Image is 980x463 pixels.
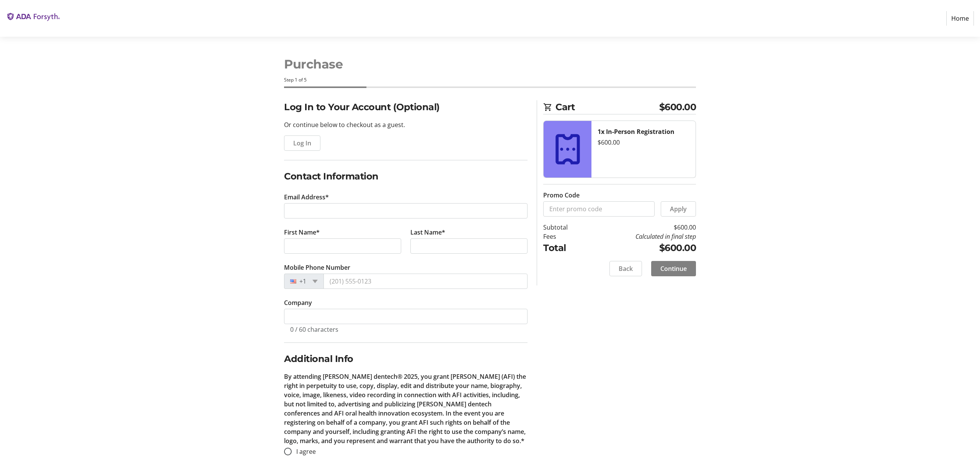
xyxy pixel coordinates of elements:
span: Log In [293,139,311,148]
button: Log In [284,135,320,151]
a: Home [946,11,974,26]
p: Or continue below to checkout as a guest. [284,120,528,129]
td: Total [543,241,587,255]
strong: 1x In-Person Registration [598,127,675,136]
span: I agree [296,447,316,456]
span: Back [619,264,633,273]
img: The ADA Forsyth Institute's Logo [6,3,60,34]
td: $600.00 [587,223,696,232]
span: $600.00 [659,100,696,114]
td: Subtotal [543,223,587,232]
label: Email Address* [284,192,329,202]
h2: Contact Information [284,170,528,183]
div: $600.00 [598,138,689,147]
h2: Additional Info [284,352,528,366]
td: Calculated in final step [587,232,696,241]
label: Company [284,298,312,307]
input: (201) 555-0123 [323,274,528,289]
span: Apply [670,204,687,214]
h2: Log In to Your Account (Optional) [284,100,528,114]
h1: Purchase [284,55,696,73]
tr-character-limit: 0 / 60 characters [290,325,338,334]
label: First Name* [284,228,320,237]
button: Continue [651,261,696,276]
label: Promo Code [543,191,580,200]
input: Enter promo code [543,201,655,217]
button: Back [609,261,642,276]
p: By attending [PERSON_NAME] dentech® 2025, you grant [PERSON_NAME] (AFI) the right in perpetuity t... [284,372,528,445]
span: Continue [660,264,687,273]
button: Apply [661,201,696,217]
label: Last Name* [410,228,445,237]
td: Fees [543,232,587,241]
td: $600.00 [587,241,696,255]
span: Cart [555,100,659,114]
div: Step 1 of 5 [284,77,696,83]
label: Mobile Phone Number [284,263,350,272]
